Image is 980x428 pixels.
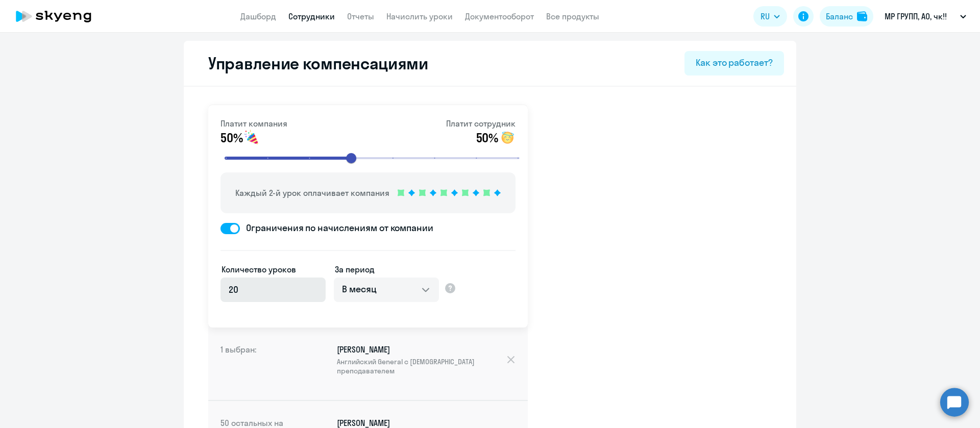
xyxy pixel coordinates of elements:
[240,221,433,235] span: Ограничения по начислениям от компании
[243,130,260,146] img: smile
[222,263,296,275] label: Количество уроков
[337,357,506,375] span: Английский General с [DEMOGRAPHIC_DATA] преподавателем
[826,10,853,22] div: Баланс
[335,263,375,275] label: За период
[465,11,534,21] a: Документооборот
[220,130,242,146] span: 50%
[288,11,335,21] a: Сотрудники
[857,11,867,21] img: balance
[337,344,506,375] p: [PERSON_NAME]
[347,11,374,21] a: Отчеты
[820,6,873,27] button: Балансbalance
[220,344,302,384] h4: 1 выбран:
[235,187,389,199] p: Каждый 2-й урок оплачивает компания
[499,130,516,146] img: smile
[446,117,516,130] p: Платит сотрудник
[879,4,971,29] button: МР ГРУПП, АО, чк!!
[696,56,773,69] div: Как это работает?
[220,117,287,130] p: Платит компания
[753,6,787,27] button: RU
[386,11,453,21] a: Начислить уроки
[761,10,770,22] span: RU
[684,51,784,75] button: Как это работает?
[476,130,498,146] span: 50%
[240,11,276,21] a: Дашборд
[885,10,947,22] p: МР ГРУПП, АО, чк!!
[196,53,428,73] h2: Управление компенсациями
[546,11,599,21] a: Все продукты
